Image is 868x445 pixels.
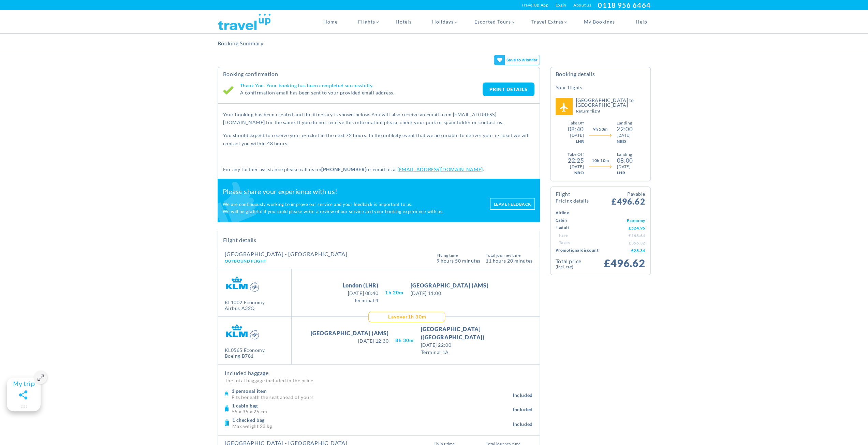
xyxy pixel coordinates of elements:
span: 11 hours 20 Minutes [486,257,533,263]
td: Total Price [556,257,601,270]
span: Included [513,405,532,414]
span: 9h 50m [593,126,608,132]
h5: Your Flights [556,84,583,91]
div: [DATE] [570,164,584,170]
a: Travel Extras [521,10,574,33]
p: For any further assistance please call us on or email us at . [223,165,534,173]
td: Taxes [556,239,619,247]
h4: Flight [556,191,589,203]
span: Outbound Flight [225,258,266,264]
div: NBO [574,170,584,176]
span: Flying Time [437,253,481,257]
a: Flights [348,10,385,33]
h4: Booking Details [556,71,645,83]
small: (Incl. Tax) [556,264,601,270]
span: 8H 30M [395,336,414,344]
a: Escorted Tours [464,10,521,33]
a: Hotels [385,10,422,33]
div: LHR [575,138,584,145]
span: Included [513,420,532,428]
h2: Booking Confirmation [223,71,534,77]
a: [EMAIL_ADDRESS][DOMAIN_NAME] [397,166,483,172]
span: £496.62 [612,190,645,206]
h5: [GEOGRAPHIC_DATA] to [GEOGRAPHIC_DATA] [576,98,645,113]
h4: 1 personal item [232,388,513,394]
div: Airbus A32Q [225,306,265,311]
div: 1H 30M [386,313,426,321]
gamitee-button: Get your friends' opinions [494,55,540,65]
span: Included [513,391,532,399]
h4: Included baggage [225,370,533,376]
span: 1H 20M [385,288,403,297]
div: Landing [617,151,633,158]
td: Fare [556,232,619,239]
span: London (LHR) [343,281,379,290]
td: £524.96 [619,224,645,232]
span: [GEOGRAPHIC_DATA] (AMS) [411,281,489,290]
div: 22:00 [617,126,633,132]
p: Max weight 23 kg [232,423,513,428]
span: [DATE] 11:00 [411,290,489,297]
div: LHR [617,170,633,176]
span: Terminal 4 [343,297,379,304]
td: £168.64 [619,232,645,239]
span: 10h 10m [592,158,609,164]
h2: Please share your experience with us! [223,187,483,196]
div: Boeing B781 [225,353,265,359]
div: Take Off [568,151,584,158]
a: Home [313,10,348,33]
div: KL1002 Economy [225,300,265,306]
h2: Booking Summary [218,34,264,53]
p: Your booking has been created and the itinerary is shown below. You will also receive an email fr... [223,110,534,127]
p: You should expect to receive your e-ticket in the next 72 hours. In the unlikely event that we ar... [223,131,534,147]
span: Layover [388,313,408,321]
a: 0118 956 6464 [598,1,650,9]
a: My Bookings [574,10,626,33]
img: KL.png [225,322,259,342]
span: 9 Hours 50 Minutes [437,257,481,263]
h4: [GEOGRAPHIC_DATA] - [GEOGRAPHIC_DATA] [225,251,348,257]
a: Leave feedback [490,198,535,210]
strong: [PHONE_NUMBER] [321,166,366,172]
td: 1 Adult [556,224,619,232]
td: £356.32 [619,239,645,247]
td: -£28.34 [619,247,645,254]
small: Pricing Details [556,198,589,203]
gamitee-floater-minimize-handle: Maximize [7,377,41,411]
p: Fits beneath the seat ahead of yours [232,394,513,399]
p: A confirmation email has been sent to your provided email address. [240,89,483,97]
h4: 1 checked bag [232,417,513,423]
div: [DATE] [617,164,633,170]
h2: Flight Details [223,237,534,243]
a: PRINT DETAILS [483,83,534,96]
div: 22:25 [568,158,584,164]
span: [GEOGRAPHIC_DATA] (AMS) [310,329,388,337]
span: [DATE] 12:30 [310,337,388,344]
span: [DATE] 08:40 [343,290,379,297]
div: 08:40 [568,126,584,132]
span: Total Journey Time [486,253,533,257]
td: Economy [619,217,645,224]
span: [DATE] 22:00 [421,341,520,348]
div: NBO [617,138,633,145]
span: £496.62 [604,256,645,269]
img: KL.png [225,274,259,294]
a: Help [625,10,650,33]
div: [DATE] [617,132,633,138]
span: [GEOGRAPHIC_DATA] ([GEOGRAPHIC_DATA]) [421,325,520,341]
small: Payable [612,190,645,197]
div: KL0565 Economy [225,347,265,353]
div: [DATE] [570,132,584,138]
p: 55 x 35 x 25 cm [232,409,513,414]
div: Landing [617,120,633,126]
td: Airline [556,209,619,217]
small: Return Flight [576,109,645,113]
div: 08:00 [617,158,633,164]
p: The total baggage included in the price [225,376,533,384]
a: Holidays [422,10,464,33]
div: Take Off [569,120,584,126]
h4: 1 cabin bag [232,403,513,409]
td: Promotional Discount [556,247,619,254]
span: Terminal 1A [421,348,520,356]
h4: Thank You. Your booking has been completed successfully. [240,83,483,89]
